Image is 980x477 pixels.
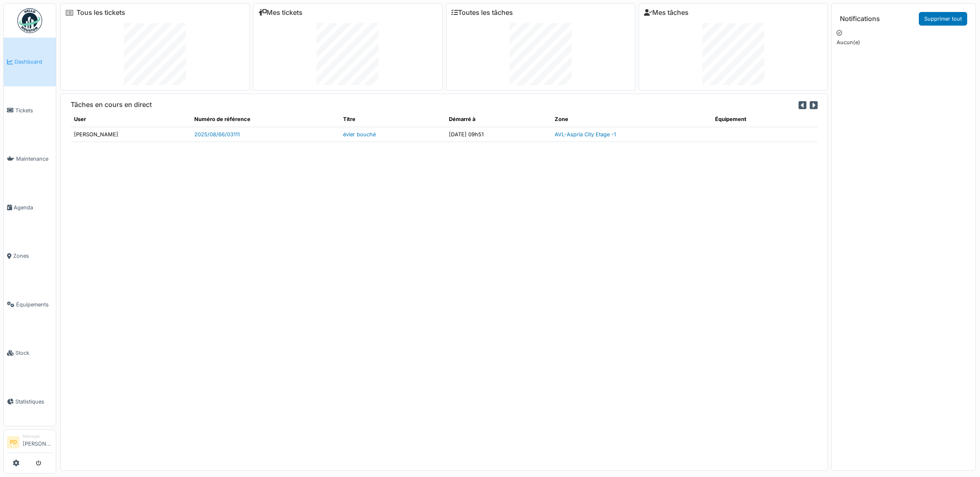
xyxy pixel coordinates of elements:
a: Zones [4,232,56,280]
h6: Notifications [840,15,880,23]
th: Titre [340,112,446,127]
a: Mes tickets [258,9,303,17]
span: Maintenance [16,155,52,163]
td: [DATE] 09h51 [446,127,551,142]
a: PD Manager[PERSON_NAME] [7,433,52,453]
span: Statistiques [15,398,52,406]
a: évier bouché [343,131,376,138]
span: Équipements [16,301,52,309]
a: Stock [4,329,56,377]
a: Statistiques [4,377,56,426]
td: [PERSON_NAME] [71,127,191,142]
th: Zone [551,112,712,127]
p: Aucun(e) [837,38,970,46]
div: Manager [23,433,52,439]
a: 2025/08/66/03111 [194,131,240,138]
a: Tous les tickets [76,9,125,17]
th: Numéro de référence [191,112,340,127]
span: translation missing: fr.shared.user [74,116,86,122]
a: Tickets [4,86,56,135]
a: Équipements [4,280,56,329]
img: Badge_color-CXgf-gQk.svg [17,8,42,33]
li: [PERSON_NAME] [23,433,52,451]
a: Mes tâches [644,9,689,17]
span: Dashboard [14,58,52,66]
span: Agenda [14,204,52,211]
h6: Tâches en cours en direct [71,101,152,109]
a: Toutes les tâches [451,9,513,17]
a: Dashboard [4,38,56,86]
a: Agenda [4,183,56,232]
span: Stock [15,349,52,357]
span: Zones [13,252,52,260]
a: Supprimer tout [919,12,967,26]
th: Démarré à [446,112,551,127]
li: PD [7,436,19,449]
a: AVL-Aspria City Etage -1 [555,131,616,138]
th: Équipement [712,112,818,127]
a: Maintenance [4,135,56,183]
span: Tickets [15,107,52,114]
